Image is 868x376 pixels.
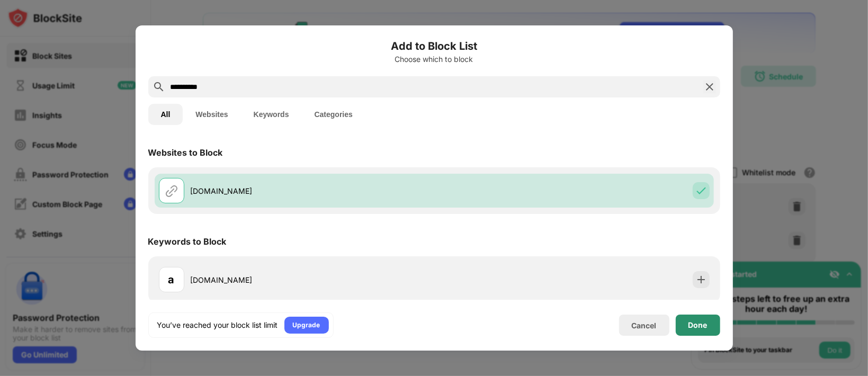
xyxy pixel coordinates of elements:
[191,274,434,285] div: [DOMAIN_NAME]
[148,147,223,158] div: Websites to Block
[148,55,720,64] div: Choose which to block
[191,185,434,196] div: [DOMAIN_NAME]
[293,320,320,330] div: Upgrade
[148,236,227,247] div: Keywords to Block
[632,321,657,330] div: Cancel
[302,104,365,125] button: Categories
[157,320,278,330] div: You’ve reached your block list limit
[241,104,302,125] button: Keywords
[148,104,183,125] button: All
[688,321,708,329] div: Done
[148,38,720,54] h6: Add to Block List
[183,104,240,125] button: Websites
[153,80,165,93] img: search.svg
[168,272,175,288] div: a
[165,184,178,197] img: url.svg
[703,80,716,93] img: search-close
